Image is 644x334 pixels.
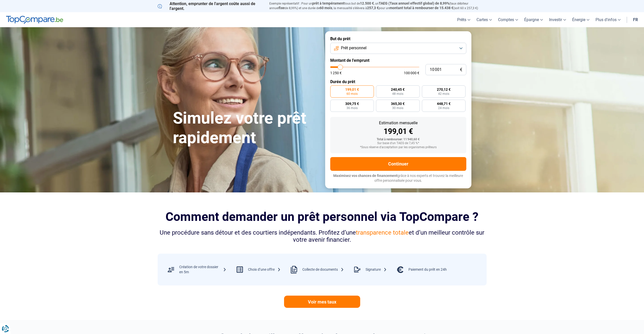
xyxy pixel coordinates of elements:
span: 60 mois [346,92,358,95]
a: Énergie [569,12,592,27]
span: 48 mois [392,92,403,95]
label: But du prêt [330,36,466,41]
div: *Sous réserve d'acceptation par les organismes prêteurs [334,146,462,149]
span: 1 250 € [330,71,342,75]
span: fixe [279,6,285,10]
span: 60 mois [320,6,332,10]
div: 199,01 € [334,128,462,135]
p: Attention, emprunter de l'argent coûte aussi de l'argent. [158,1,263,11]
span: montant total à rembourser de 15.438 € [389,6,453,10]
span: transparence totale [356,229,409,236]
div: Création de votre dossier en 5m [179,265,226,275]
span: 365,30 € [391,102,405,105]
a: fr [630,12,641,27]
span: 100 000 € [404,71,419,75]
div: Estimation mensuelle [334,121,462,125]
h1: Simulez votre prêt rapidement [173,109,319,148]
a: Cartes [473,12,495,27]
div: Paiement du prêt en 24h [408,267,447,272]
span: Prêt personnel [341,45,367,51]
button: Prêt personnel [330,43,466,54]
h2: Comment demander un prêt personnel via TopCompare ? [158,210,487,224]
span: 257,3 € [367,6,379,10]
a: Épargne [521,12,546,27]
span: prêt à tempérament [312,1,344,5]
span: 270,12 € [437,88,451,91]
div: Collecte de documents [302,267,344,272]
span: 36 mois [346,107,358,110]
p: Exemple représentatif : Pour un tous but de , un (taux débiteur annuel de 8,99%) et une durée de ... [269,1,487,10]
a: Prêts [454,12,473,27]
span: 12.500 € [360,1,374,5]
div: Une procédure sans détour et des courtiers indépendants. Profitez d’une et d’un meilleur contrôle... [158,229,487,244]
span: 30 mois [392,107,403,110]
span: 199,01 € [345,88,359,91]
div: Choix d’une offre [248,267,281,272]
span: TAEG (Taux annuel effectif global) de 8,99% [379,1,449,5]
span: 42 mois [438,92,449,95]
div: Total à rembourser: 11 940,60 € [334,138,462,141]
span: 448,71 € [437,102,451,105]
span: Maximisez vos chances de financement [333,174,398,178]
a: Plus d'infos [592,12,624,27]
img: TopCompare [6,16,63,24]
p: grâce à nos experts et trouvez la meilleure offre personnalisée pour vous. [330,173,466,183]
div: Signature [366,267,387,272]
button: Continuer [330,157,466,171]
span: 309,75 € [345,102,359,105]
label: Durée du prêt [330,79,466,84]
div: Sur base d'un TAEG de 7,45 %* [334,142,462,145]
span: 24 mois [438,107,449,110]
span: 240,45 € [391,88,405,91]
span: € [460,68,462,72]
a: Voir mes taux [284,296,360,308]
a: Investir [546,12,569,27]
label: Montant de l'emprunt [330,58,466,63]
a: Comptes [495,12,521,27]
